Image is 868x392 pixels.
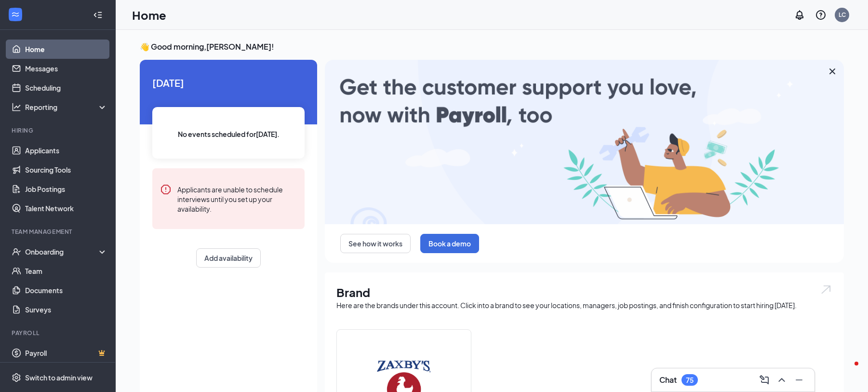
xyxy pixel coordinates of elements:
[759,374,770,386] svg: ComposeMessage
[25,40,107,59] a: Home
[686,376,694,384] div: 75
[12,228,106,236] div: Team Management
[794,9,805,21] svg: Notifications
[336,284,832,300] h1: Brand
[776,374,788,386] svg: ChevronUp
[196,248,261,268] button: Add availability
[12,102,21,112] svg: Analysis
[839,11,846,19] div: LC
[25,141,107,160] a: Applicants
[160,184,172,195] svg: Error
[815,9,827,21] svg: QuestionInfo
[93,10,103,20] svg: Collapse
[25,102,108,112] div: Reporting
[140,41,844,52] h3: 👋 Good morning, [PERSON_NAME] !
[757,372,772,388] button: ComposeMessage
[12,126,106,135] div: Hiring
[325,60,844,224] img: payroll-large.gif
[791,372,807,388] button: Minimize
[659,375,677,385] h3: Chat
[835,359,858,382] iframe: Intercom live chat
[12,329,106,337] div: Payroll
[25,281,107,300] a: Documents
[177,184,297,214] div: Applicants are unable to schedule interviews until you set up your availability.
[793,374,805,386] svg: Minimize
[25,160,107,179] a: Sourcing Tools
[25,179,107,199] a: Job Postings
[25,199,107,218] a: Talent Network
[340,234,411,253] button: See how it works
[420,234,479,253] button: Book a demo
[25,300,107,319] a: Surveys
[25,373,93,382] div: Switch to admin view
[12,373,21,382] svg: Settings
[25,78,107,97] a: Scheduling
[132,7,166,23] h1: Home
[11,10,20,19] svg: WorkstreamLogo
[774,372,789,388] button: ChevronUp
[152,75,305,90] span: [DATE]
[827,66,838,77] svg: Cross
[336,300,832,310] div: Here are the brands under this account. Click into a brand to see your locations, managers, job p...
[25,343,107,363] a: PayrollCrown
[25,59,107,78] a: Messages
[178,129,280,139] span: No events scheduled for [DATE] .
[12,247,21,257] svg: UserCheck
[820,284,832,295] img: open.6027fd2a22e1237b5b06.svg
[25,261,107,281] a: Team
[25,247,99,257] div: Onboarding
